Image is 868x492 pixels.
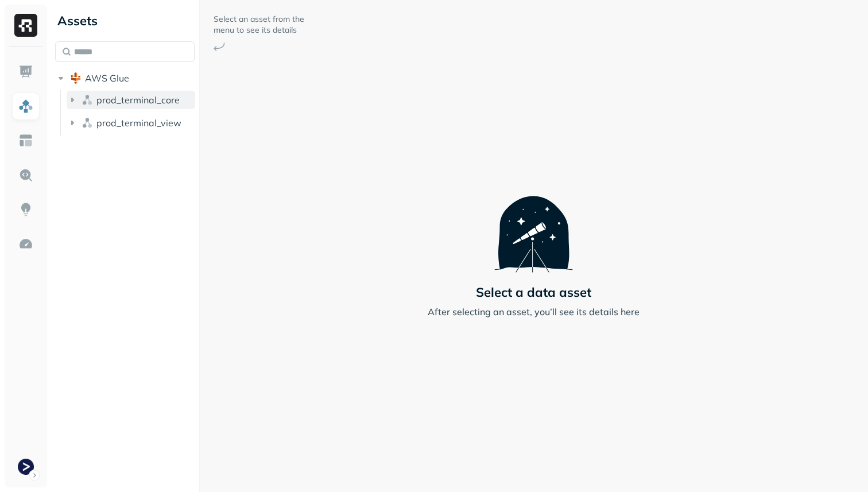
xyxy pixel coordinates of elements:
[67,114,195,132] button: prod_terminal_view
[214,42,225,51] img: Arrow
[14,14,37,37] img: Ryft
[82,94,93,106] img: namespace
[55,69,195,87] button: AWS Glue
[18,202,33,217] img: Insights
[18,459,34,475] img: Terminal
[96,94,180,106] span: prod_terminal_core
[494,173,573,272] img: Telescope
[476,284,591,300] p: Select a data asset
[428,305,640,319] p: After selecting an asset, you’ll see its details here
[18,133,33,148] img: Asset Explorer
[18,64,33,79] img: Dashboard
[70,72,82,84] img: root
[82,117,93,129] img: namespace
[85,72,129,84] span: AWS Glue
[18,99,33,114] img: Assets
[96,117,181,129] span: prod_terminal_view
[18,237,33,251] img: Optimization
[18,168,33,183] img: Query Explorer
[67,91,195,109] button: prod_terminal_core
[214,14,305,36] p: Select an asset from the menu to see its details
[55,11,195,30] div: Assets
